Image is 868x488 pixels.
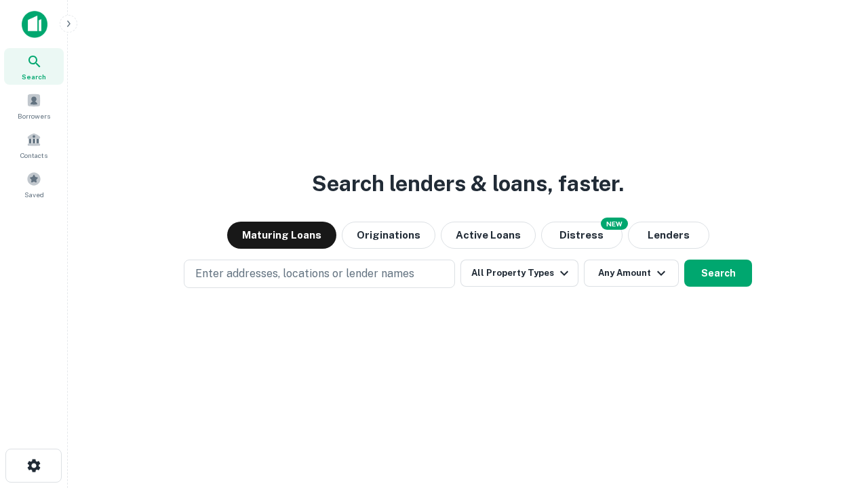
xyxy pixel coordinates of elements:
[312,167,624,200] h3: Search lenders & loans, faster.
[195,266,414,282] p: Enter addresses, locations or lender names
[800,380,868,445] iframe: Chat Widget
[24,189,44,200] span: Saved
[4,166,64,203] a: Saved
[460,260,578,287] button: All Property Types
[684,260,752,287] button: Search
[22,71,46,82] span: Search
[441,222,536,249] button: Active Loans
[601,218,628,230] div: NEW
[4,48,64,85] a: Search
[184,260,455,288] button: Enter addresses, locations or lender names
[4,87,64,124] a: Borrowers
[541,222,623,249] button: Search distressed loans with lien and other non-mortgage details.
[18,110,50,121] span: Borrowers
[22,11,47,38] img: capitalize-icon.png
[20,150,47,161] span: Contacts
[227,222,336,249] button: Maturing Loans
[4,127,64,163] a: Contacts
[342,222,435,249] button: Originations
[584,260,679,287] button: Any Amount
[628,222,709,249] button: Lenders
